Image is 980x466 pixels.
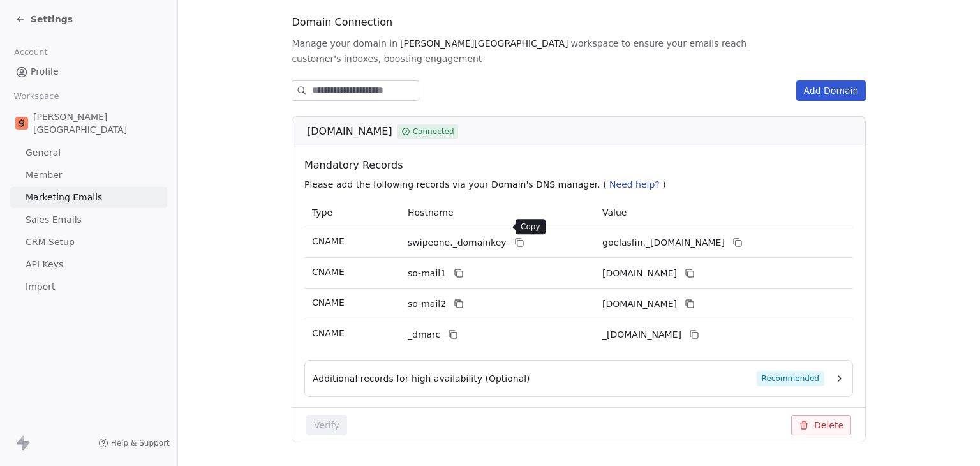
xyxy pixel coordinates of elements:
[796,80,866,101] button: Add Domain
[31,13,73,26] span: Settings
[312,267,345,277] span: CNAME
[26,169,63,182] span: Member
[10,276,167,297] a: Import
[26,191,102,204] span: Marketing Emails
[10,142,167,163] a: General
[408,236,507,250] span: swipeone._domainkey
[10,61,167,82] a: Profile
[26,280,55,294] span: Import
[408,328,440,342] span: _dmarc
[10,187,167,208] a: Marketing Emails
[312,328,345,338] span: CNAME
[8,43,53,62] span: Account
[26,213,82,227] span: Sales Emails
[26,258,63,271] span: API Keys
[413,126,454,137] span: Connected
[757,371,824,386] span: Recommended
[26,236,75,249] span: CRM Setup
[791,415,851,435] button: Delete
[292,15,392,30] span: Domain Connection
[10,232,167,253] a: CRM Setup
[609,179,660,190] span: Need help?
[602,207,627,218] span: Value
[304,178,858,191] p: Please add the following records via your Domain's DNS manager. ( )
[400,37,568,50] span: [PERSON_NAME][GEOGRAPHIC_DATA]
[31,65,59,79] span: Profile
[8,87,64,106] span: Workspace
[408,297,446,311] span: so-mail2
[571,37,747,50] span: workspace to ensure your emails reach
[602,297,677,311] span: goelasfin2.swipeone.email
[111,438,170,448] span: Help & Support
[521,222,540,232] p: Copy
[602,236,725,250] span: goelasfin._domainkey.swipeone.email
[313,372,530,385] span: Additional records for high availability (Optional)
[10,254,167,275] a: API Keys
[312,206,392,220] p: Type
[408,207,454,218] span: Hostname
[33,110,162,136] span: [PERSON_NAME][GEOGRAPHIC_DATA]
[292,37,397,50] span: Manage your domain in
[602,267,677,280] span: goelasfin1.swipeone.email
[98,438,170,448] a: Help & Support
[307,124,392,139] span: [DOMAIN_NAME]
[10,209,167,230] a: Sales Emails
[602,328,681,342] span: _dmarc.swipeone.email
[312,297,345,308] span: CNAME
[10,165,167,186] a: Member
[292,52,482,65] span: customer's inboxes, boosting engagement
[15,117,28,130] img: Goela%20School%20Logos%20(4).png
[306,415,347,435] button: Verify
[312,236,345,246] span: CNAME
[408,267,446,280] span: so-mail1
[304,158,858,173] span: Mandatory Records
[26,146,61,160] span: General
[15,13,73,26] a: Settings
[313,371,845,386] button: Additional records for high availability (Optional)Recommended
